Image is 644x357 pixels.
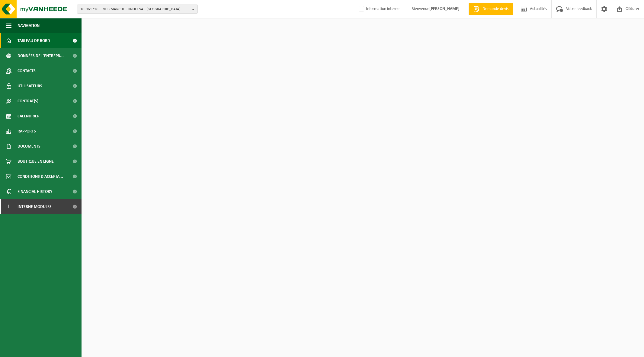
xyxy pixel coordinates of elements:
span: Calendrier [18,109,40,124]
button: 10-961716 - INTERMARCHE - LINHEL SA - [GEOGRAPHIC_DATA] [77,5,198,14]
span: Contacts [18,63,36,78]
a: Demande devis [469,3,513,15]
span: I [6,199,11,214]
span: 10-961716 - INTERMARCHE - LINHEL SA - [GEOGRAPHIC_DATA] [80,5,190,14]
span: Demande devis [481,6,510,12]
span: Financial History [18,184,52,199]
span: Conditions d'accepta... [18,169,63,184]
strong: [PERSON_NAME] [429,7,460,11]
span: Rapports [18,124,36,139]
span: Navigation [18,18,40,33]
span: Contrat(s) [18,94,38,109]
span: Utilisateurs [18,78,42,94]
span: Boutique en ligne [18,154,54,169]
span: Documents [18,139,40,154]
span: Interne modules [18,199,52,214]
span: Tableau de bord [18,33,50,48]
label: Information interne [357,5,399,14]
span: Données de l'entrepr... [18,48,64,63]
